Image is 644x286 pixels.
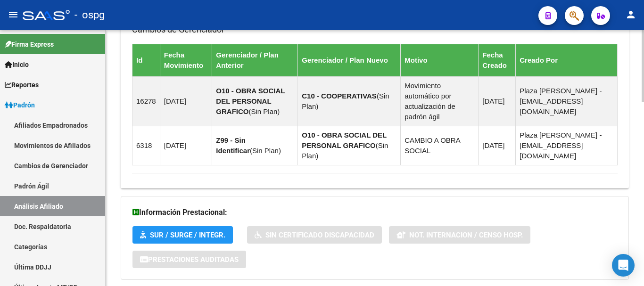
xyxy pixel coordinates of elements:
[212,76,298,126] td: ( )
[298,126,401,165] td: ( )
[479,44,516,76] th: Fecha Creado
[5,39,54,49] span: Firma Express
[516,126,618,165] td: Plaza [PERSON_NAME] - [EMAIL_ADDRESS][DOMAIN_NAME]
[401,44,479,76] th: Motivo
[401,76,479,126] td: Movimiento automático por actualización de padrón ágil
[5,100,35,110] span: Padrón
[216,136,250,155] strong: Z99 - Sin Identificar
[516,76,618,126] td: Plaza [PERSON_NAME] - [EMAIL_ADDRESS][DOMAIN_NAME]
[132,76,160,126] td: 16278
[5,80,39,90] span: Reportes
[160,44,212,76] th: Fecha Movimiento
[216,87,285,115] strong: O10 - OBRA SOCIAL DEL PERSONAL GRAFICO
[150,231,225,239] span: SUR / SURGE / INTEGR.
[148,255,239,264] span: Prestaciones Auditadas
[251,107,277,115] span: Sin Plan
[132,206,617,219] h3: Información Prestacional:
[302,131,387,149] strong: O10 - OBRA SOCIAL DEL PERSONAL GRAFICO
[132,251,246,268] button: Prestaciones Auditadas
[409,231,523,239] span: Not. Internacion / Censo Hosp.
[479,126,516,165] td: [DATE]
[160,126,212,165] td: [DATE]
[212,44,298,76] th: Gerenciador / Plan Anterior
[132,126,160,165] td: 6318
[612,254,635,277] div: Open Intercom Messenger
[265,231,374,239] span: Sin Certificado Discapacidad
[302,141,388,160] span: Sin Plan
[625,9,636,20] mat-icon: person
[298,76,401,126] td: ( )
[132,44,160,76] th: Id
[160,76,212,126] td: [DATE]
[247,226,382,244] button: Sin Certificado Discapacidad
[479,76,516,126] td: [DATE]
[302,92,377,100] strong: C10 - COOPERATIVAS
[298,44,401,76] th: Gerenciador / Plan Nuevo
[389,226,530,244] button: Not. Internacion / Censo Hosp.
[252,147,279,155] span: Sin Plan
[132,226,233,244] button: SUR / SURGE / INTEGR.
[212,126,298,165] td: ( )
[74,5,105,25] span: - ospg
[5,59,29,70] span: Inicio
[401,126,479,165] td: CAMBIO A OBRA SOCIAL
[302,92,389,110] span: Sin Plan
[516,44,618,76] th: Creado Por
[8,9,19,20] mat-icon: menu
